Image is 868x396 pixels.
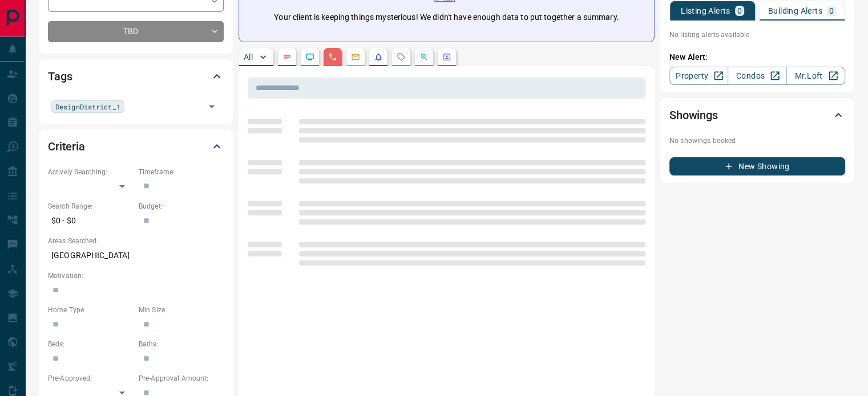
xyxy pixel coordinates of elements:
p: $0 - $0 [48,211,133,230]
h2: Tags [48,67,72,85]
p: Listing Alerts [681,7,730,15]
svg: Agent Actions [442,52,451,62]
div: Criteria [48,133,224,160]
p: Motivation: [48,271,224,281]
p: Pre-Approved: [48,373,133,383]
p: Timeframe: [139,167,224,177]
svg: Requests [397,52,406,62]
p: Areas Searched: [48,236,224,246]
button: New Showing [669,157,845,175]
span: DesignDistrict_1 [55,101,120,112]
p: Building Alerts [768,7,822,15]
p: No showings booked [669,136,845,146]
p: [GEOGRAPHIC_DATA] [48,246,224,265]
h2: Criteria [48,137,85,156]
svg: Notes [282,52,292,62]
p: Actively Searching: [48,167,133,177]
p: New Alert: [669,51,845,63]
div: Tags [48,63,224,90]
div: TBD [48,21,224,42]
p: Budget: [139,201,224,211]
a: Condos [728,67,786,85]
p: All [244,53,253,61]
p: Baths: [139,339,224,349]
p: Pre-Approval Amount: [139,373,224,383]
svg: Calls [328,52,337,62]
h2: Showings [669,106,718,124]
p: 0 [737,7,742,15]
p: Beds: [48,339,133,349]
div: Showings [669,101,845,129]
a: Property [669,67,728,85]
svg: Emails [351,52,360,62]
p: Your client is keeping things mysterious! We didn't have enough data to put together a summary. [274,11,619,23]
svg: Opportunities [419,52,429,62]
svg: Lead Browsing Activity [305,52,314,62]
p: No listing alerts available [669,30,845,40]
p: 0 [829,7,834,15]
svg: Listing Alerts [374,52,383,62]
p: Search Range: [48,201,133,211]
a: Mr.Loft [786,67,845,85]
p: Home Type: [48,305,133,315]
button: Open [204,99,220,115]
p: Min Size: [139,305,224,315]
